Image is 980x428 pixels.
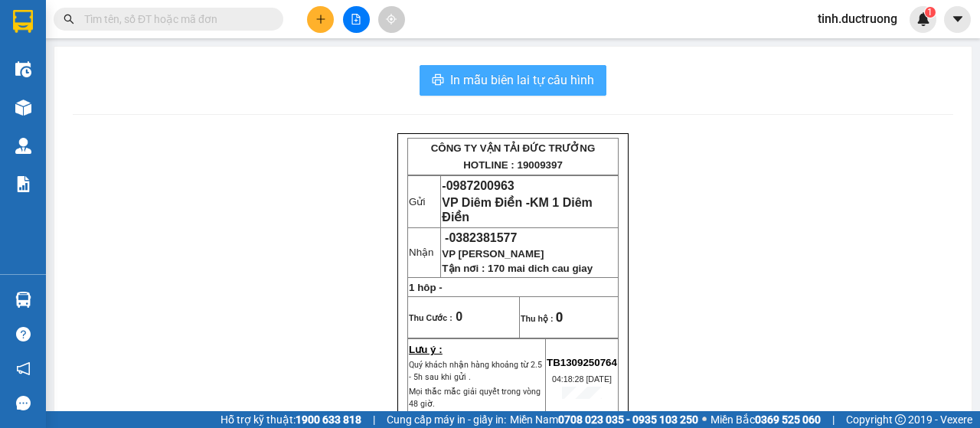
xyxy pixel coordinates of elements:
span: notification [16,361,31,376]
span: Mọi thắc mắc giải quyết trong vòng 48 giờ. [409,387,541,409]
span: 19009397 [518,159,563,171]
img: warehouse-icon [15,292,31,308]
span: KM 1 Diêm Điền [442,196,592,224]
span: - [442,179,514,192]
span: TB1309250764 [547,357,617,368]
strong: HOTLINE : [463,159,514,171]
span: 1 hôp - [409,282,443,293]
span: message [16,396,31,410]
strong: 0369 525 060 [755,413,821,426]
span: Hỗ trợ kỹ thuật: [220,411,361,428]
img: warehouse-icon [15,61,31,77]
span: 0382381577 [449,231,517,244]
button: plus [307,6,334,33]
sup: 1 [925,7,936,18]
span: | [373,411,375,428]
img: logo-vxr [13,10,33,33]
span: Gửi [409,196,425,207]
span: aim [386,14,397,25]
img: solution-icon [15,176,31,192]
strong: 0708 023 035 - 0935 103 250 [558,413,698,426]
span: Cung cấp máy in - giấy in: [387,411,506,428]
span: Quý khách nhận hàng khoảng từ 2.5 - 5h sau khi gửi . [409,360,542,382]
span: 0987200963 [446,179,514,192]
span: caret-down [951,12,965,26]
strong: Lưu ý : [409,344,443,355]
span: 0 [456,310,462,323]
span: plus [315,14,326,25]
span: tinh.ductruong [805,9,910,28]
span: 04:18:28 [DATE] [552,374,612,384]
strong: 1900 633 818 [296,413,361,426]
img: warehouse-icon [15,138,31,154]
strong: CÔNG TY VẬN TẢI ĐỨC TRƯỞNG [431,142,596,154]
span: Tận nơi : 170 mai dich cau giay [442,263,593,274]
button: printerIn mẫu biên lai tự cấu hình [420,65,606,96]
button: aim [378,6,405,33]
span: In mẫu biên lai tự cấu hình [450,70,594,90]
span: | [832,411,835,428]
strong: Thu hộ : [521,314,554,323]
img: icon-new-feature [916,12,930,26]
span: - [445,231,517,244]
span: Nhận [409,247,433,258]
span: printer [432,74,444,88]
input: Tìm tên, số ĐT hoặc mã đơn [84,11,265,28]
span: Miền Nam [510,411,698,428]
img: warehouse-icon [15,100,31,116]
span: Thu Cước : [409,313,452,322]
span: file-add [351,14,361,25]
span: Miền Bắc [710,411,821,428]
span: question-circle [16,327,31,341]
span: 0 [556,310,563,325]
button: caret-down [944,6,971,33]
span: copyright [895,414,906,425]
span: search [64,14,74,25]
span: 1 [927,7,933,18]
span: VP Diêm Điền - [442,196,592,224]
span: VP [PERSON_NAME] [442,248,544,260]
span: ⚪️ [702,417,707,423]
button: file-add [343,6,370,33]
